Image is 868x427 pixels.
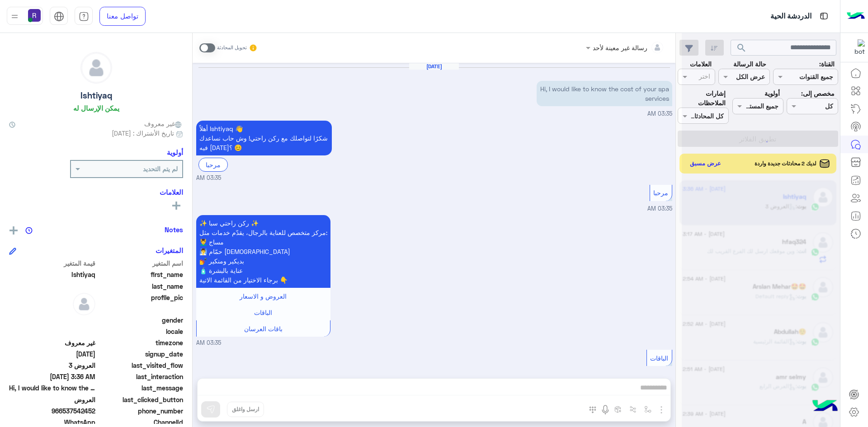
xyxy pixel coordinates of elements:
[217,44,247,52] small: تحويل المحادثة
[9,395,95,404] span: العروض
[9,315,95,325] span: null
[770,10,811,23] p: الدردشة الحية
[156,246,183,254] h6: المتغيرات
[79,11,89,22] img: tab
[196,121,332,155] p: 12/8/2025, 3:35 AM
[678,89,726,108] label: إشارات الملاحظات
[97,338,184,347] span: timezone
[847,7,865,26] img: Logo
[409,63,459,70] h6: [DATE]
[81,52,112,83] img: defaultAdmin.png
[244,325,283,333] span: باقات العرسان
[9,372,95,381] span: 2025-08-12T00:36:44.379Z
[196,215,330,288] p: 12/8/2025, 3:35 AM
[9,327,95,336] span: null
[9,406,95,416] span: 966537542452
[647,205,672,212] span: 03:35 AM
[240,292,287,300] span: العروض و الاسعار
[97,315,184,325] span: gender
[97,372,184,381] span: last_interaction
[80,90,112,101] h5: Ishtiyaq
[9,361,95,370] span: العروض 3
[97,361,184,370] span: last_visited_flow
[97,383,184,393] span: last_message
[97,395,184,404] span: last_clicked_button
[9,338,95,347] span: غير معروف
[25,227,33,234] img: notes
[9,226,18,235] img: add
[9,11,20,22] img: profile
[165,225,183,234] h6: Notes
[9,418,95,427] span: 2
[647,110,672,117] span: 03:35 AM
[818,10,830,22] img: tab
[75,7,93,26] a: tab
[699,71,712,83] div: اختر
[97,270,184,279] span: first_name
[809,391,841,422] img: hulul-logo.png
[227,402,264,417] button: ارسل واغلق
[849,39,865,56] img: 322853014244696
[196,339,221,347] span: 03:35 AM
[97,418,184,427] span: ChannelId
[9,270,95,279] span: Ishtiyaq
[650,354,668,362] span: الباقات
[198,158,228,172] div: مرحبا
[254,309,272,316] span: الباقات
[54,11,64,22] img: tab
[9,383,95,393] span: Hi, I would like to know the cost of your spa services
[97,282,184,291] span: last_name
[97,327,184,336] span: locale
[97,258,184,268] span: اسم المتغير
[73,293,95,315] img: defaultAdmin.png
[753,134,769,150] div: loading...
[537,81,672,106] p: 12/8/2025, 3:35 AM
[73,104,119,112] h6: يمكن الإرسال له
[678,131,838,147] button: تطبيق الفلاتر
[167,148,183,156] h6: أولوية
[144,119,183,128] span: غير معروف
[9,258,95,268] span: قيمة المتغير
[9,188,183,196] h6: العلامات
[97,349,184,359] span: signup_date
[653,189,668,197] span: مرحبا
[196,174,221,183] span: 03:35 AM
[97,406,184,416] span: phone_number
[99,7,146,26] a: تواصل معنا
[28,9,41,22] img: userImage
[112,128,174,138] span: تاريخ الأشتراك : [DATE]
[97,293,184,314] span: profile_pic
[9,349,95,359] span: 2025-08-12T00:35:05.723Z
